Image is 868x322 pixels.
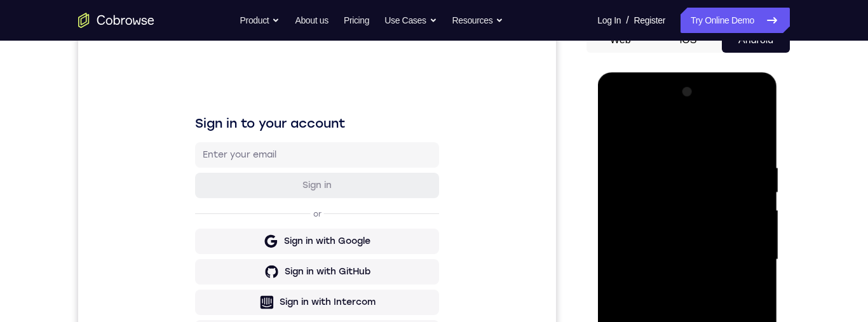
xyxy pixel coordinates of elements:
div: Sign in with Intercom [201,269,297,281]
a: Try Online Demo [681,8,790,33]
a: About us [295,8,328,33]
h1: Sign in to your account [117,87,361,105]
div: Sign in with Zendesk [203,299,296,312]
a: Register [634,8,665,33]
div: Sign in with Google [206,208,292,220]
a: Pricing [344,8,369,33]
button: Use Cases [384,8,437,33]
button: Product [240,8,280,33]
button: Sign in with GitHub [117,232,361,257]
a: Log In [597,8,621,33]
button: Sign in with Intercom [117,262,361,288]
button: Resources [452,8,504,33]
span: / [626,13,628,28]
button: Sign in with Zendesk [117,293,361,318]
a: Go to the home page [78,13,154,28]
button: Sign in [117,145,361,171]
button: Sign in with Google [117,201,361,227]
div: Sign in with GitHub [207,238,292,251]
input: Enter your email [125,121,353,134]
p: or [233,182,246,192]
